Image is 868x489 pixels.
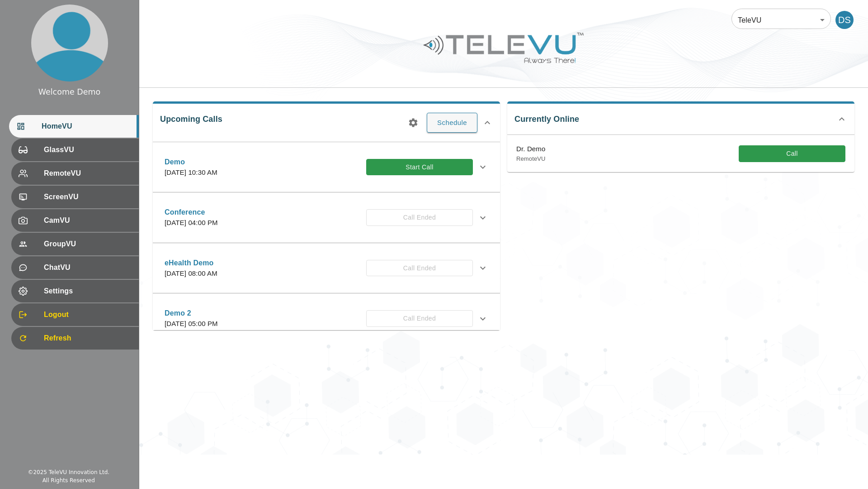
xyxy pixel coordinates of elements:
[44,168,132,179] span: RemoteVU
[165,207,218,218] p: Conference
[42,121,132,132] span: HomeVU
[165,168,217,178] p: [DATE] 10:30 AM
[165,268,217,279] p: [DATE] 08:00 AM
[31,5,108,81] img: profile.png
[11,162,139,185] div: RemoteVU
[44,286,132,297] span: Settings
[11,139,139,161] div: GlassVU
[516,154,546,163] p: RemoteVU
[44,144,132,155] span: GlassVU
[165,258,217,268] p: eHealth Demo
[11,327,139,350] div: Refresh
[165,157,217,168] p: Demo
[157,302,495,335] div: Demo 2[DATE] 05:00 PMCall Ended
[427,113,477,133] button: Schedule
[11,280,139,302] div: Settings
[44,262,132,273] span: ChatVU
[157,151,495,183] div: Demo[DATE] 10:30 AMStart Call
[11,256,139,279] div: ChatVU
[11,233,139,255] div: GroupVU
[157,201,495,234] div: Conference[DATE] 04:00 PMCall Ended
[835,11,854,29] div: DS
[731,7,831,33] div: TeleVU
[44,192,132,202] span: ScreenVU
[44,309,132,320] span: Logout
[422,29,585,67] img: Logo
[44,239,132,249] span: GroupVU
[157,252,495,284] div: eHealth Demo[DATE] 08:00 AMCall Ended
[11,186,139,208] div: ScreenVU
[366,159,473,176] button: Start Call
[739,145,845,162] button: Call
[38,86,101,98] div: Welcome Demo
[28,468,109,476] div: © 2025 TeleVU Innovation Ltd.
[11,303,139,326] div: Logout
[9,115,139,138] div: HomeVU
[44,215,132,226] span: CamVU
[11,209,139,232] div: CamVU
[42,476,95,484] div: All Rights Reserved
[44,333,132,344] span: Refresh
[165,308,218,319] p: Demo 2
[165,319,218,329] p: [DATE] 05:00 PM
[165,218,218,228] p: [DATE] 04:00 PM
[516,144,546,154] p: Dr. Demo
